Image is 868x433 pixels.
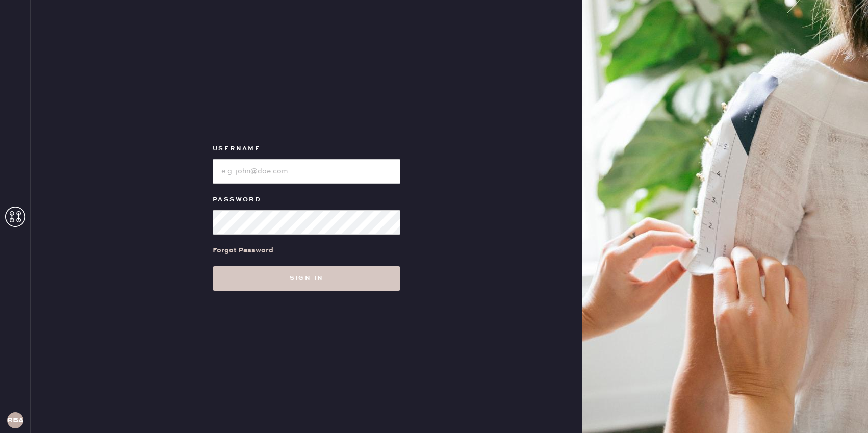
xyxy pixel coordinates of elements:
[213,235,273,266] a: Forgot Password
[213,143,400,155] label: Username
[213,194,400,206] label: Password
[213,266,400,291] button: Sign in
[213,159,400,184] input: e.g. john@doe.com
[7,417,23,424] h3: RBA
[213,245,273,256] div: Forgot Password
